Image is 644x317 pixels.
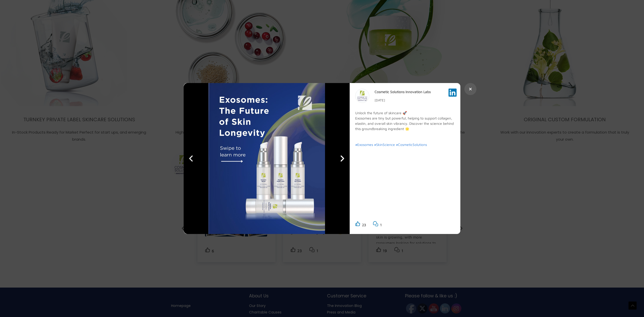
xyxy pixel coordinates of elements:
[449,93,457,97] a: View post on LinkedIn
[355,142,373,147] a: Exosomes
[396,142,427,147] a: CosmeticSolutions
[380,222,382,228] p: 1
[396,142,398,147] span: #
[184,83,350,234] img: sk-popup-media
[355,142,357,147] span: #
[355,89,369,103] img: sk-profile-picture
[375,89,431,95] p: Cosmetic Solutions Innovation Labs
[362,222,366,228] p: 23
[374,142,376,147] span: #
[375,97,431,103] p: [DATE]
[374,142,395,147] a: SkinScience
[355,110,455,218] div: Unlock the future of skincare 🚀 Exosomes are tiny but powerful, helping to support collagen, elas...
